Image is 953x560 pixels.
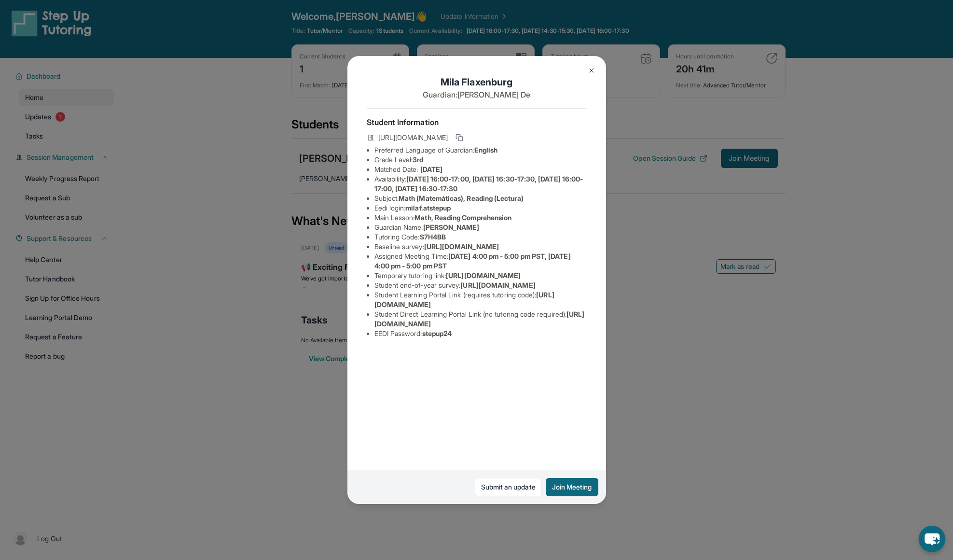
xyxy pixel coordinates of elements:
[475,478,542,496] a: Submit an update
[414,213,511,222] span: Math, Reading Comprehension
[422,329,452,337] span: stepup24
[367,116,587,128] h4: Student Information
[374,223,587,232] li: Guardian Name :
[423,223,480,231] span: [PERSON_NAME]
[446,271,521,280] span: [URL][DOMAIN_NAME]
[374,213,587,223] li: Main Lesson :
[588,67,595,74] img: Close Icon
[374,271,587,280] li: Temporary tutoring link :
[374,290,587,309] li: Student Learning Portal Link (requires tutoring code) :
[405,204,451,212] span: milaf.atstepup
[454,132,465,143] button: Copy link
[367,89,587,100] p: Guardian: [PERSON_NAME] De
[374,309,587,329] li: Student Direct Learning Portal Link (no tutoring code required) :
[374,194,587,203] li: Subject :
[374,280,587,290] li: Student end-of-year survey :
[374,203,587,213] li: Eedi login :
[420,165,442,173] span: [DATE]
[374,242,587,252] li: Baseline survey :
[374,155,587,165] li: Grade Level:
[374,252,587,271] li: Assigned Meeting Time :
[474,146,498,154] span: English
[420,233,446,241] span: S7H4BB
[546,478,598,496] button: Join Meeting
[413,155,423,164] span: 3rd
[374,329,587,338] li: EEDI Password :
[374,175,583,193] span: [DATE] 16:00-17:00, [DATE] 16:30-17:30, [DATE] 16:00-17:00, [DATE] 16:30-17:30
[378,133,448,142] span: [URL][DOMAIN_NAME]
[424,242,499,251] span: [URL][DOMAIN_NAME]
[919,526,945,552] button: chat-button
[374,165,587,174] li: Matched Date:
[399,194,524,202] span: Math (Matemáticas), Reading (Lectura)
[374,174,587,194] li: Availability:
[367,75,587,89] h1: Mila Flaxenburg
[374,232,587,242] li: Tutoring Code :
[460,281,535,289] span: [URL][DOMAIN_NAME]
[374,145,587,155] li: Preferred Language of Guardian:
[374,252,571,270] span: [DATE] 4:00 pm - 5:00 pm PST, [DATE] 4:00 pm - 5:00 pm PST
